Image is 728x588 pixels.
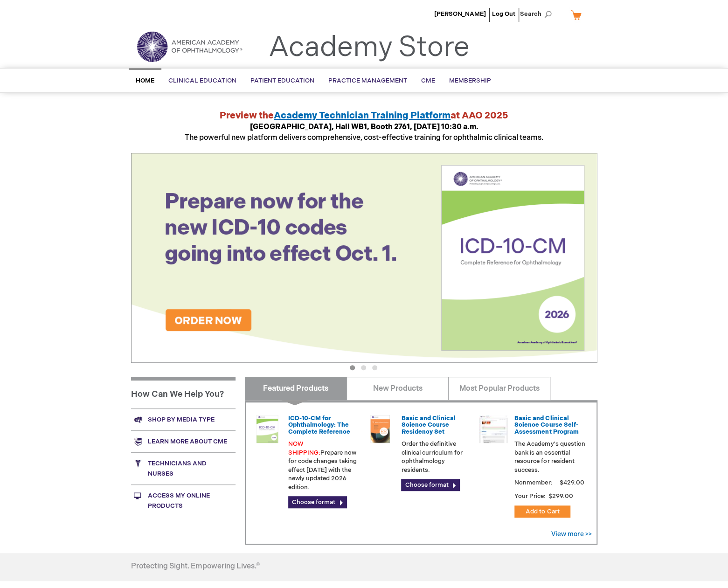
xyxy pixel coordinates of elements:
a: Access My Online Products [131,484,236,517]
a: Shop by media type [131,408,236,430]
p: Prepare now for code changes taking effect [DATE] with the newly updated 2026 edition. [288,440,359,491]
a: New Products [347,377,449,400]
a: ICD-10-CM for Ophthalmology: The Complete Reference [288,415,350,436]
a: Choose format [288,496,347,508]
span: Clinical Education [168,77,236,84]
span: Membership [449,77,491,84]
p: The Academy's question bank is an essential resource for resident success. [514,440,585,474]
strong: Nonmember: [514,477,552,489]
a: Academy Store [269,31,470,64]
strong: Your Price: [514,492,546,500]
span: The powerful new platform delivers comprehensive, cost-effective training for ophthalmic clinical... [185,123,543,142]
a: Academy Technician Training Platform [274,110,451,121]
button: 1 of 3 [350,365,355,370]
span: Search [520,5,555,23]
a: Choose format [401,479,460,491]
span: Patient Education [250,77,314,84]
a: Basic and Clinical Science Course Residency Set [401,415,455,436]
a: Featured Products [245,377,347,400]
a: Log Out [492,10,515,18]
font: NOW SHIPPING: [288,440,320,457]
span: Add to Cart [526,508,559,515]
span: $299.00 [547,492,574,500]
a: Most Popular Products [448,377,550,400]
a: Basic and Clinical Science Course Self-Assessment Program [514,415,578,436]
h1: How Can We Help You? [131,377,236,408]
button: 2 of 3 [361,365,366,370]
img: 02850963u_47.png [366,415,394,443]
span: CME [421,77,435,84]
span: Home [136,77,154,84]
img: 0120008u_42.png [253,415,281,443]
p: Order the definitive clinical curriculum for ophthalmology residents. [401,440,472,474]
strong: [GEOGRAPHIC_DATA], Hall WB1, Booth 2761, [DATE] 10:30 a.m. [250,123,478,131]
h4: Protecting Sight. Empowering Lives.® [131,562,260,571]
a: Technicians and nurses [131,452,236,484]
button: Add to Cart [514,505,570,518]
span: $429.00 [558,479,585,486]
strong: Preview the at AAO 2025 [220,110,508,121]
button: 3 of 3 [372,365,377,370]
span: Practice Management [328,77,407,84]
img: bcscself_20.jpg [479,415,507,443]
a: View more >> [551,530,592,538]
a: Learn more about CME [131,430,236,452]
a: [PERSON_NAME] [434,10,486,18]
